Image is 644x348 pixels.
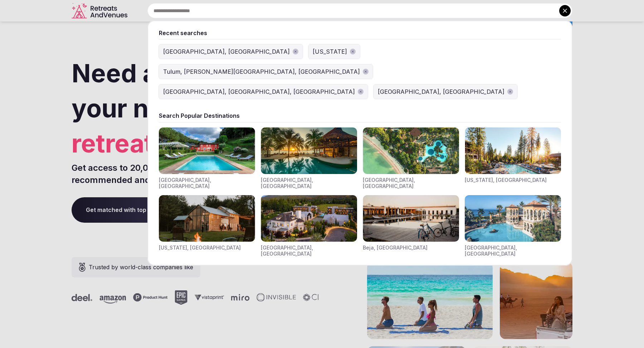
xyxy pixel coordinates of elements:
div: [US_STATE], [GEOGRAPHIC_DATA] [465,177,547,183]
img: Visit venues for Canarias, Spain [465,195,561,242]
img: Visit venues for New York, USA [159,195,255,242]
div: [US_STATE], [GEOGRAPHIC_DATA] [159,245,241,251]
button: [GEOGRAPHIC_DATA], [GEOGRAPHIC_DATA] [374,84,517,99]
div: Beja, [GEOGRAPHIC_DATA] [363,245,428,251]
div: Visit venues for Canarias, Spain [465,195,561,257]
div: [US_STATE] [313,47,347,56]
button: [US_STATE] [308,44,360,59]
div: [GEOGRAPHIC_DATA], [GEOGRAPHIC_DATA] [159,177,255,189]
img: Visit venues for Indonesia, Bali [363,127,459,174]
button: [GEOGRAPHIC_DATA], [GEOGRAPHIC_DATA], [GEOGRAPHIC_DATA] [159,84,368,99]
div: [GEOGRAPHIC_DATA], [GEOGRAPHIC_DATA] [261,245,357,257]
div: [GEOGRAPHIC_DATA], [GEOGRAPHIC_DATA] [163,47,290,56]
div: Recent searches [159,29,561,37]
div: Visit venues for New York, USA [159,195,255,257]
div: [GEOGRAPHIC_DATA], [GEOGRAPHIC_DATA], [GEOGRAPHIC_DATA] [163,87,355,96]
img: Visit venues for California, USA [465,127,561,174]
img: Visit venues for Toscana, Italy [159,127,255,174]
img: Visit venues for Napa Valley, USA [261,195,357,242]
div: Visit venues for California, USA [465,127,561,189]
img: Visit venues for Riviera Maya, Mexico [261,127,357,174]
div: Visit venues for Indonesia, Bali [363,127,459,189]
div: [GEOGRAPHIC_DATA], [GEOGRAPHIC_DATA] [363,177,459,189]
div: Visit venues for Napa Valley, USA [261,195,357,257]
button: [GEOGRAPHIC_DATA], [GEOGRAPHIC_DATA] [159,44,303,59]
div: [GEOGRAPHIC_DATA], [GEOGRAPHIC_DATA] [261,177,357,189]
div: Search Popular Destinations [159,112,561,120]
div: [GEOGRAPHIC_DATA], [GEOGRAPHIC_DATA] [378,87,504,96]
div: [GEOGRAPHIC_DATA], [GEOGRAPHIC_DATA] [465,245,561,257]
button: Tulum, [PERSON_NAME][GEOGRAPHIC_DATA], [GEOGRAPHIC_DATA] [159,64,373,79]
div: Visit venues for Beja, Portugal [363,195,459,257]
img: Visit venues for Beja, Portugal [363,195,459,242]
div: Visit venues for Riviera Maya, Mexico [261,127,357,189]
div: Tulum, [PERSON_NAME][GEOGRAPHIC_DATA], [GEOGRAPHIC_DATA] [163,67,360,76]
div: Visit venues for Toscana, Italy [159,127,255,189]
